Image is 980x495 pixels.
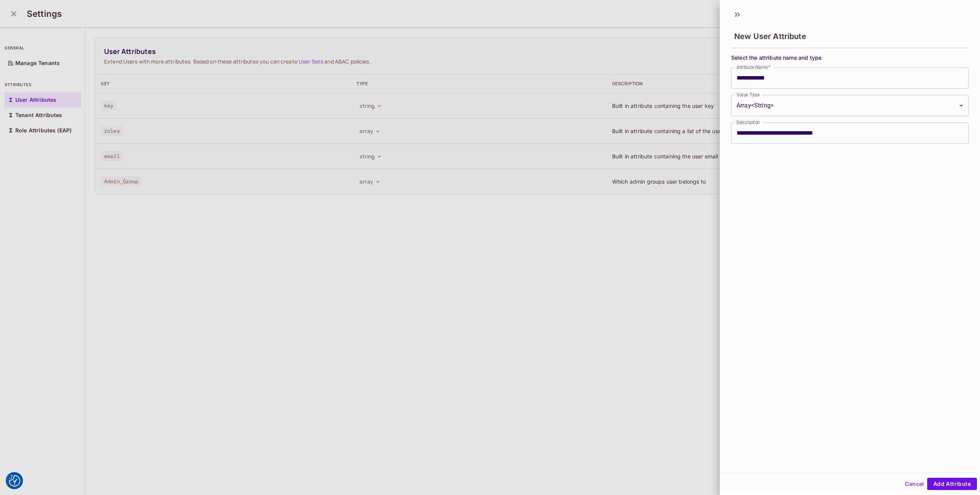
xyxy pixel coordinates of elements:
span: New User Attribute [734,32,806,41]
label: Value Type [737,91,759,98]
button: Consent Preferences [9,475,20,487]
div: Array<String> [731,95,969,116]
label: Attribute Name [737,64,771,70]
button: Add Attribute [927,478,977,490]
span: Select the attribute name and type [731,54,969,61]
img: Revisit consent button [9,475,20,487]
label: Description [737,119,760,125]
button: Cancel [902,478,927,490]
